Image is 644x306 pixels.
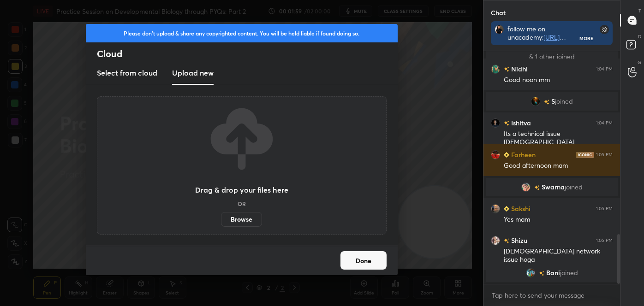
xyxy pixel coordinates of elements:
[97,48,398,60] h2: Cloud
[539,271,544,276] img: no-rating-badge.077c3623.svg
[504,129,613,147] div: Its a technical issue [DEMOGRAPHIC_DATA]
[504,161,613,171] div: Good afternoon mam
[534,185,540,190] img: no-rating-badge.077c3623.svg
[238,201,246,206] h5: OR
[483,51,620,284] div: grid
[555,98,573,105] span: joined
[509,64,528,74] h6: Nidhi
[531,97,540,106] img: d6fd1af0a8f345e0b500886d93e0bca3.jpg
[495,25,504,34] img: 6bf88ee675354f0ea61b4305e64abb13.jpg
[86,24,398,42] div: Please don't upload & share any copyrighted content. You will be held liable if found doing so.
[491,65,500,74] img: ae42c60e97db44e9ac8d5cd92d8891d9.jpg
[491,53,612,60] p: & 1 other joined
[195,186,288,194] h3: Drag & drop your files here
[544,100,549,105] img: no-rating-badge.077c3623.svg
[504,76,613,85] div: Good noon mm
[504,121,509,126] img: no-rating-badge.077c3623.svg
[172,67,214,78] h3: Upload new
[507,25,580,41] div: follow me on unacademy: join me on telegram: discussion group -
[576,152,594,158] img: iconic-dark.1390631f.png
[596,206,613,212] div: 1:05 PM
[565,183,583,191] span: joined
[504,238,509,243] img: no-rating-badge.077c3623.svg
[491,150,500,159] img: 3
[638,59,641,66] p: G
[340,251,387,270] button: Done
[504,67,509,72] img: no-rating-badge.077c3623.svg
[509,235,527,245] h6: Shizu
[542,183,565,191] span: Swarna
[638,7,641,14] p: T
[483,0,513,25] p: Chat
[596,66,613,72] div: 1:04 PM
[504,247,613,265] div: [DEMOGRAPHIC_DATA] network issue hoga
[596,152,613,158] div: 1:05 PM
[504,152,509,158] img: Learner_Badge_beginner_1_8b307cf2a0.svg
[491,236,500,245] img: 4708f98d3f22411aa22bc61af6021e69.jpg
[97,67,157,78] h3: Select from cloud
[546,269,560,277] span: Bani
[551,98,555,105] span: S
[596,238,613,243] div: 1:05 PM
[509,204,531,213] h6: Sakshi
[579,35,593,41] div: More
[507,33,566,50] a: [URL][DOMAIN_NAME]
[560,269,578,277] span: joined
[638,33,641,40] p: D
[504,206,509,212] img: Learner_Badge_beginner_1_8b307cf2a0.svg
[509,150,536,159] h6: Farheen
[526,268,535,277] img: 56d9ec8c5b1e4dd2bddf890dd43e8988.jpg
[491,118,500,128] img: c952e13a6eee4e0e8f41ae3a27fa18c8.jpg
[521,182,531,192] img: f4c496381fb346259154b378b880e75b.jpg
[596,120,613,126] div: 1:04 PM
[509,118,531,128] h6: Ishitva
[491,204,500,213] img: a67bbdc039c24df1a3646fbf77f31051.jpg
[504,215,613,224] div: Yes mam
